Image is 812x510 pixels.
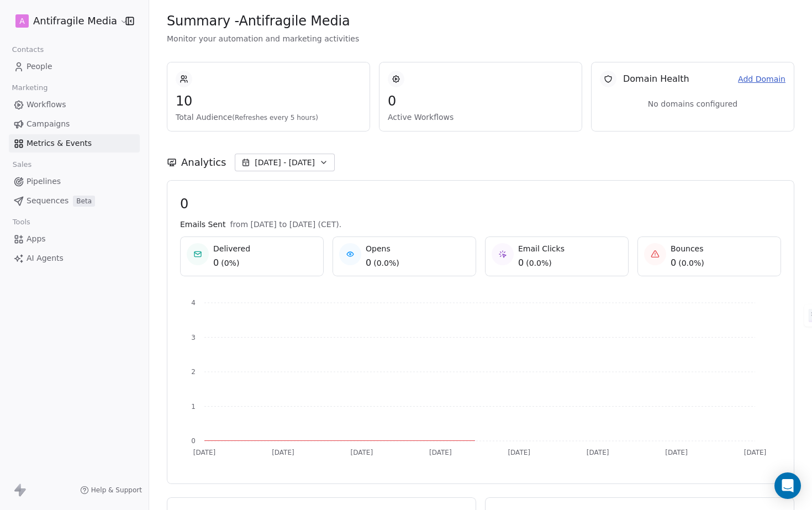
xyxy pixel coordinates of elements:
a: Pipelines [9,172,140,191]
span: Analytics [181,155,226,170]
span: Save as Note in xTiles [82,480,161,491]
button: [DATE] - [DATE] [235,154,335,171]
tspan: 2 [191,368,196,376]
tspan: [DATE] [272,449,294,456]
span: Summary - Antifragile Media [167,13,350,29]
img: mqdefault_6s.webp [28,70,206,79]
span: 0 [366,256,371,270]
span: 0 [213,256,219,270]
span: Pipelines [27,176,61,187]
span: Delivered [213,243,250,254]
a: Help & Support [80,486,142,495]
span: Sales [8,156,36,173]
tspan: [DATE] [429,449,452,456]
tspan: [DATE] [193,449,216,456]
span: Beta [73,196,95,207]
tspan: 1 [191,403,196,411]
tspan: [DATE] [587,449,609,456]
span: Marketing [7,80,52,96]
span: [DATE] - [DATE] [255,157,315,168]
a: Metrics & Events [9,134,140,153]
span: Help & Support [91,486,142,495]
span: Workflows [27,99,66,111]
a: Add Domain [738,73,785,85]
a: AI Agents [9,249,140,267]
tspan: [DATE] [665,449,688,456]
a: People [9,57,140,76]
tspan: [DATE] [744,449,767,456]
span: ( 0.0% ) [678,257,704,269]
div: Destination [28,438,200,450]
span: 0 [671,256,676,270]
span: 0 [518,256,524,270]
span: Emails Sent [180,219,225,230]
span: Clear all and close [134,294,193,307]
span: Total Audience [176,112,361,123]
a: Apps [9,230,140,248]
span: Sequences [27,195,68,207]
div: Open Intercom Messenger [774,472,801,499]
a: Campaigns [9,115,140,133]
span: Campaigns [27,118,70,130]
span: Antifragile Media [33,14,117,28]
span: Tools [8,214,35,230]
span: ( 0% ) [221,257,239,269]
span: Email Clicks [518,243,565,254]
img: 68d3df7db9f777661778bf41.png [28,79,206,253]
tspan: 0 [191,437,196,445]
span: AI Agents [27,253,64,264]
span: Inbox Panel [45,453,82,466]
span: 10 [176,93,361,109]
span: No domains configured [648,98,737,109]
a: SequencesBeta [9,192,140,210]
span: Bounces [671,243,704,254]
span: Metrics & Events [27,138,92,149]
span: from [DATE] to [DATE] (CET). [230,219,341,230]
tspan: [DATE] [508,449,530,456]
tspan: 3 [191,334,196,341]
span: 0 [388,93,573,109]
a: Workflows [9,96,140,114]
tspan: [DATE] [351,449,373,456]
span: xTiles [52,15,72,24]
span: Opens [366,243,399,254]
span: ( 0.0% ) [526,257,552,269]
span: People [27,61,52,72]
tspan: 4 [191,299,196,307]
span: 0 [180,196,781,212]
span: Active Workflows [388,112,573,123]
span: (Refreshes every 5 hours) [232,114,318,122]
span: Apps [27,233,46,245]
span: ( 0.0% ) [373,257,399,269]
span: Monitor your automation and marketing activities [167,33,794,44]
span: Clip more: [44,261,80,275]
span: A [19,15,25,27]
button: AAntifragile Media [13,12,118,30]
span: Domain Health [623,72,689,86]
span: Contacts [7,41,49,58]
